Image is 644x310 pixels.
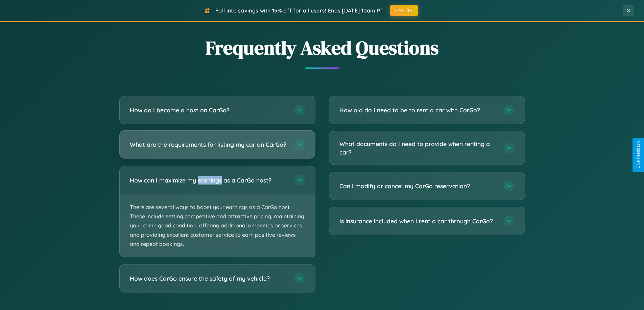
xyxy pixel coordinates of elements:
[339,182,497,190] h3: Can I modify or cancel my CarGo reservation?
[130,140,287,149] h3: What are the requirements for listing my car on CarGo?
[215,7,385,14] span: Fall into savings with 15% off for all users! Ends [DATE] 10am PT.
[130,106,287,114] h3: How do I become a host on CarGo?
[130,176,287,185] h3: How can I maximize my earnings as a CarGo host?
[636,141,641,169] div: Give Feedback
[390,5,418,16] button: FALL15
[130,274,287,283] h3: How does CarGo ensure the safety of my vehicle?
[339,106,497,114] h3: How old do I need to be to rent a car with CarGo?
[339,217,497,225] h3: Is insurance included when I rent a car through CarGo?
[120,194,315,257] p: There are several ways to boost your earnings as a CarGo host. These include setting competitive ...
[119,35,525,61] h2: Frequently Asked Questions
[339,140,497,156] h3: What documents do I need to provide when renting a car?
